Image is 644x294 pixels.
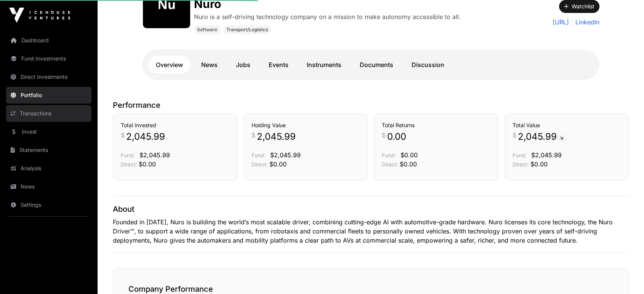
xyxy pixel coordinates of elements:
span: $0.00 [269,160,287,168]
a: Transactions [6,105,91,122]
a: Dashboard [6,32,91,49]
span: $ [513,131,516,140]
iframe: Chat Widget [606,257,644,294]
span: $0.00 [530,160,548,168]
span: 2,045.99 [518,131,566,143]
h3: Total Returns [382,121,490,129]
span: Direct: [382,161,398,168]
span: $2,045.99 [139,151,170,159]
p: About [113,204,629,214]
span: 0.00 [387,131,406,143]
a: Jobs [228,56,258,74]
a: Discussion [404,56,452,74]
p: Nuro is a self-driving technology company on a mission to make autonomy accessible to all. [194,12,461,21]
span: Fund: [382,152,396,158]
span: $2,045.99 [270,151,301,159]
span: $ [382,131,386,140]
a: News [194,56,225,74]
h3: Total Invested [121,121,229,129]
img: Icehouse Ventures Logo [9,8,70,23]
a: Overview [148,56,191,74]
span: Transport/Logistics [226,27,268,33]
span: 2,045.99 [257,131,296,143]
a: Statements [6,142,91,158]
a: Events [261,56,296,74]
a: Direct Investments [6,69,91,85]
span: Software [197,27,217,33]
a: Documents [352,56,401,74]
a: Analysis [6,160,91,177]
nav: Tabs [148,56,593,74]
a: Invest [6,123,91,140]
span: Direct: [121,161,137,168]
a: Fund Investments [6,50,91,67]
a: LinkedIn [572,18,599,27]
span: $2,045.99 [531,151,562,159]
p: Performance [113,100,629,110]
a: Instruments [299,56,349,74]
h3: Holding Value [252,121,360,129]
span: $0.00 [400,160,417,168]
span: Direct: [513,161,529,168]
span: Fund: [121,152,135,158]
span: $ [252,131,255,140]
h3: Total Value [513,121,621,129]
span: Fund: [252,152,266,158]
span: Direct: [252,161,268,168]
span: $0.00 [400,151,418,159]
a: Settings [6,197,91,213]
a: Portfolio [6,87,91,104]
p: Founded in [DATE], Nuro is building the world’s most scalable driver, combining cutting-edge AI w... [113,217,629,245]
a: News [6,178,91,195]
span: 2,045.99 [126,131,165,143]
span: $0.00 [139,160,156,168]
span: $ [121,131,125,140]
a: [URL] [553,18,569,27]
span: Fund: [513,152,527,158]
